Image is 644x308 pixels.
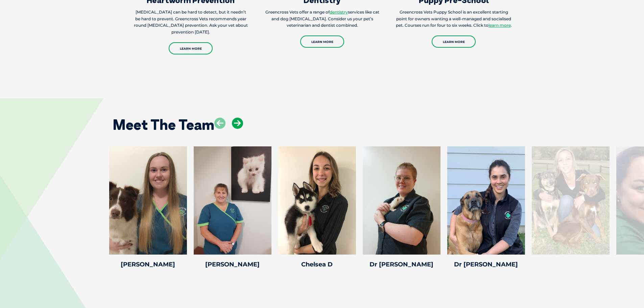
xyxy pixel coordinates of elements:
[363,261,440,267] h4: Dr [PERSON_NAME]
[194,261,271,267] h4: [PERSON_NAME]
[432,35,476,48] a: Learn More
[278,261,356,267] h4: Chelsea D
[113,118,214,132] h2: Meet The Team
[488,23,511,28] a: learn more
[169,42,213,54] a: Learn More
[109,261,187,267] h4: [PERSON_NAME]
[330,9,348,15] a: dentistry
[264,9,380,29] p: Greencross Vets offer a range of services like cat and dog [MEDICAL_DATA]. Consider us your pet’s...
[133,9,249,36] p: [MEDICAL_DATA] can be hard to detect, but it needn’t be hard to prevent. Greencross Vets recommen...
[396,9,512,29] p: Greencross Vets Puppy School is an excellent starting point for owners wanting a well-managed and...
[447,261,525,267] h4: Dr [PERSON_NAME]
[300,35,344,48] a: Learn More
